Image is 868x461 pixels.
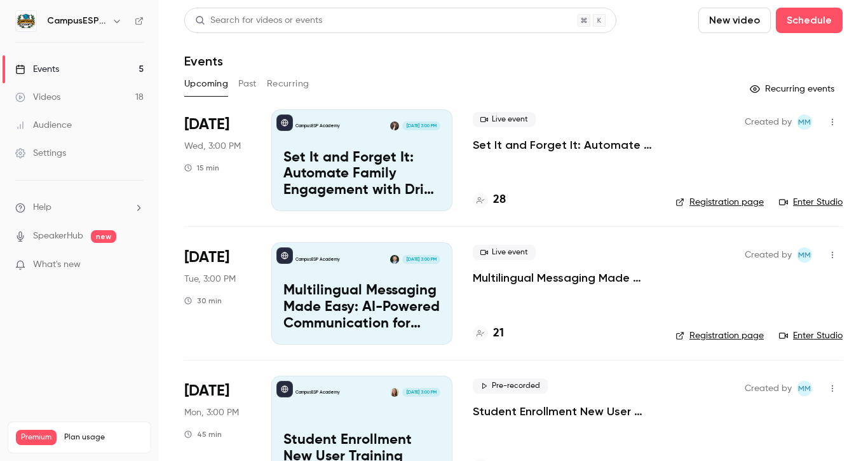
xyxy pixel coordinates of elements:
span: Live event [473,245,536,260]
a: 21 [473,325,504,342]
a: Multilingual Messaging Made Easy: AI-Powered Communication for Spanish-Speaking Families [473,270,655,286]
div: Search for videos or events [195,14,322,27]
button: New video [698,8,771,33]
span: Mon, 3:00 PM [184,406,239,419]
button: Recurring events [744,79,843,99]
iframe: Noticeable Trigger [128,259,144,271]
span: Live event [473,112,536,127]
span: Wed, 3:00 PM [184,140,241,153]
span: Tue, 3:00 PM [184,273,236,286]
img: CampusESP Academy [16,11,36,31]
span: MM [798,381,811,396]
p: CampusESP Academy [295,389,340,396]
a: Multilingual Messaging Made Easy: AI-Powered Communication for Spanish-Speaking FamiliesCampusESP... [271,242,452,344]
span: Mairin Matthews [797,381,812,396]
a: Set It and Forget It: Automate Family Engagement with Drip Text Messages [473,137,655,153]
div: 45 min [184,429,222,439]
div: Events [15,63,59,76]
button: Past [238,74,257,94]
span: Created by [745,247,792,263]
button: Recurring [267,74,309,94]
p: Set It and Forget It: Automate Family Engagement with Drip Text Messages [283,150,440,199]
span: What's new [33,258,81,272]
li: help-dropdown-opener [15,201,144,214]
span: Plan usage [64,432,143,443]
img: Rebecca McCrory [390,121,399,130]
span: [DATE] 3:00 PM [402,121,440,130]
img: Mairin Matthews [390,388,399,397]
span: Mairin Matthews [797,114,812,130]
span: [DATE] [184,381,229,401]
a: Registration page [675,196,764,209]
p: CampusESP Academy [295,123,340,129]
button: Upcoming [184,74,228,94]
span: Pre-recorded [473,378,548,394]
a: SpeakerHub [33,230,83,243]
div: Videos [15,91,60,104]
h1: Events [184,53,223,69]
div: Settings [15,147,66,160]
span: Premium [16,430,57,445]
h4: 21 [493,325,504,342]
span: Mairin Matthews [797,247,812,263]
p: Multilingual Messaging Made Easy: AI-Powered Communication for Spanish-Speaking Families [283,283,440,332]
div: 30 min [184,296,222,306]
a: Student Enrollment New User Training [473,404,655,419]
span: Created by [745,114,792,130]
a: Set It and Forget It: Automate Family Engagement with Drip Text MessagesCampusESP AcademyRebecca ... [271,109,452,211]
a: 28 [473,191,506,209]
span: [DATE] [184,247,229,268]
a: Registration page [675,329,764,342]
div: Oct 8 Wed, 3:00 PM (America/New York) [184,109,251,211]
h6: CampusESP Academy [47,15,107,27]
p: CampusESP Academy [295,256,340,263]
div: Audience [15,119,72,132]
div: 15 min [184,163,219,173]
a: Enter Studio [779,329,843,342]
span: MM [798,247,811,263]
div: Oct 14 Tue, 3:00 PM (America/New York) [184,242,251,344]
img: Albert Perera [390,255,399,264]
span: [DATE] 3:00 PM [402,388,440,397]
h4: 28 [493,191,506,209]
span: Help [33,201,51,214]
span: new [91,230,116,243]
button: Schedule [776,8,843,33]
span: MM [798,114,811,130]
span: [DATE] 3:00 PM [402,255,440,264]
a: Enter Studio [779,196,843,209]
span: Created by [745,381,792,396]
span: [DATE] [184,114,229,135]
